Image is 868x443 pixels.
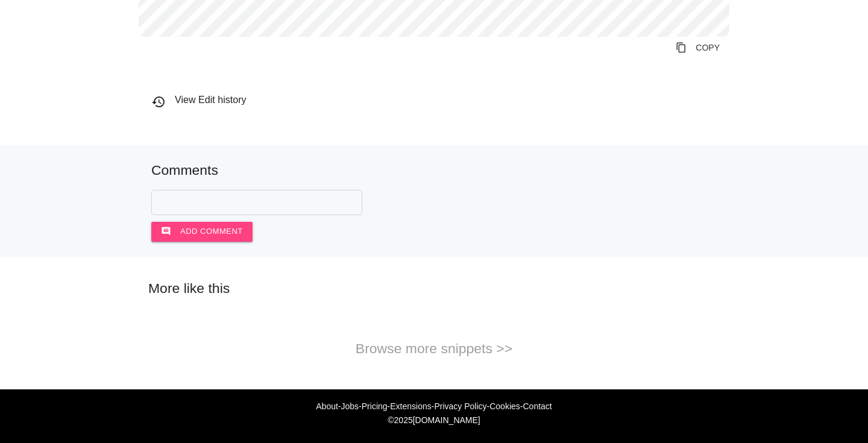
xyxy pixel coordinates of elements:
[489,401,520,411] a: Cookies
[676,37,687,58] i: content_copy
[362,401,388,411] a: Pricing
[130,281,738,296] h5: More like this
[523,401,552,411] a: Contact
[394,415,413,425] span: 2025
[6,401,862,411] div: - - - - - -
[666,37,729,58] a: Copy to Clipboard
[341,401,359,411] a: Jobs
[151,95,166,109] i: history
[151,95,729,105] h6: View Edit history
[434,401,486,411] a: Privacy Policy
[390,401,431,411] a: Extensions
[161,222,171,241] i: comment
[134,415,734,425] div: © [DOMAIN_NAME]
[151,163,717,178] h5: Comments
[316,401,338,411] a: About
[151,222,253,241] button: commentAdd comment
